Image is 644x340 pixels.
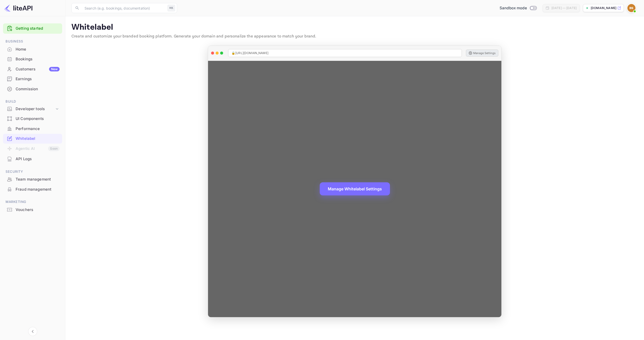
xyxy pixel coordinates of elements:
[16,207,60,213] div: Vouchers
[16,116,60,122] div: UI Components
[627,4,635,12] img: Eduardo Granados
[71,33,638,39] p: Create and customize your branded booking platform. Generate your domain and personalize the appe...
[231,51,268,55] span: 🔒 [URL][DOMAIN_NAME]
[3,185,62,194] div: Fraud management
[16,106,55,112] div: Developer tools
[3,134,62,143] a: Whitelabel
[3,45,62,54] a: Home
[3,124,62,134] div: Performance
[82,3,166,13] input: Search (e.g. bookings, documentation)
[3,154,62,163] a: API Logs
[3,175,62,184] div: Team management
[16,76,60,82] div: Earnings
[3,199,62,205] span: Marketing
[3,154,62,164] div: API Logs
[3,64,62,74] a: CustomersNew
[49,67,60,71] div: New
[3,99,62,104] span: Build
[3,64,62,74] div: CustomersNew
[466,50,498,57] button: Manage Settings
[16,86,60,92] div: Commission
[71,22,638,32] p: Whitelabel
[591,6,616,10] p: [DOMAIN_NAME]
[3,175,62,184] a: Team management
[16,66,60,72] div: Customers
[3,54,62,64] a: Bookings
[3,84,62,94] a: Commission
[16,156,60,162] div: API Logs
[16,47,60,52] div: Home
[28,327,37,336] button: Collapse navigation
[3,74,62,83] a: Earnings
[3,74,62,84] div: Earnings
[4,4,32,12] img: LiteAPI logo
[16,136,60,142] div: Whitelabel
[16,187,60,192] div: Fraud management
[498,5,539,11] div: Switch to Production mode
[3,185,62,194] a: Fraud management
[3,105,62,113] div: Developer tools
[16,56,60,62] div: Bookings
[500,5,527,11] span: Sandbox mode
[3,23,62,34] div: Getting started
[168,5,175,11] div: ⌘K
[3,205,62,214] a: Vouchers
[3,114,62,123] a: UI Components
[16,177,60,182] div: Team management
[3,169,62,175] span: Security
[3,45,62,54] div: Home
[3,39,62,44] span: Business
[320,182,390,195] button: Manage Whitelabel Settings
[3,84,62,94] div: Commission
[3,54,62,64] div: Bookings
[16,26,60,31] a: Getting started
[3,124,62,133] a: Performance
[551,6,577,10] div: [DATE] — [DATE]
[16,126,60,132] div: Performance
